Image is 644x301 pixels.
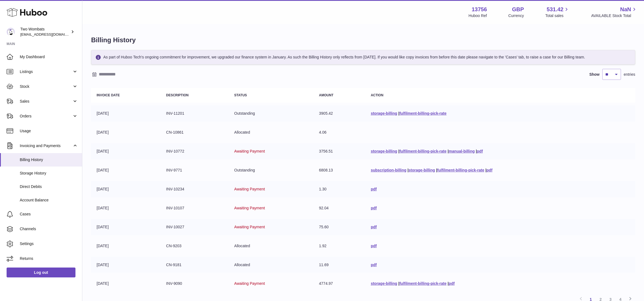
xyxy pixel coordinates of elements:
[20,157,78,162] span: Billing History
[20,69,72,74] span: Listings
[314,275,365,292] td: 4774.97
[476,149,477,153] span: |
[91,124,161,140] td: [DATE]
[314,257,365,273] td: 11.69
[591,13,637,18] span: AVAILABLE Stock Total
[234,130,250,134] span: Allocated
[485,168,486,172] span: |
[399,281,446,286] a: fulfilment-billing-pick-rate
[7,268,75,277] a: Log out
[161,181,229,197] td: INV-10234
[161,238,229,254] td: CN-9203
[477,149,483,153] a: pdf
[20,32,81,36] span: [EMAIL_ADDRESS][DOMAIN_NAME]
[161,143,229,159] td: INV-10772
[91,200,161,216] td: [DATE]
[371,168,406,172] a: subscription-billing
[624,72,635,77] span: entries
[449,149,475,153] a: manual-billing
[161,124,229,140] td: CN-10861
[398,149,399,153] span: |
[591,6,637,18] a: NaN AVAILABLE Stock Total
[371,244,377,248] a: pdf
[371,93,383,97] strong: Action
[91,162,161,178] td: [DATE]
[449,281,455,286] a: pdf
[371,263,377,267] a: pdf
[620,6,631,13] span: NaN
[512,6,524,13] strong: GBP
[407,168,409,172] span: |
[371,206,377,210] a: pdf
[472,6,487,13] strong: 13756
[97,93,120,97] strong: Invoice Date
[589,72,600,77] label: Show
[371,149,397,153] a: storage-billing
[314,181,365,197] td: 1.30
[234,263,250,267] span: Allocated
[91,257,161,273] td: [DATE]
[234,149,265,153] span: Awaiting Payment
[20,226,78,232] span: Channels
[314,238,365,254] td: 1.92
[234,111,255,116] span: Outstanding
[91,275,161,292] td: [DATE]
[7,28,15,36] img: cormac@twowombats.com
[314,200,365,216] td: 92.04
[371,111,397,116] a: storage-billing
[91,238,161,254] td: [DATE]
[545,6,570,18] a: 531.42 Total sales
[91,105,161,122] td: [DATE]
[398,111,399,116] span: |
[486,168,493,172] a: pdf
[469,13,487,18] div: Huboo Ref
[234,187,265,191] span: Awaiting Payment
[448,149,449,153] span: |
[234,168,255,172] span: Outstanding
[161,275,229,292] td: INV-9090
[234,244,250,248] span: Allocated
[91,219,161,235] td: [DATE]
[547,6,563,13] span: 531.42
[91,181,161,197] td: [DATE]
[20,256,78,261] span: Returns
[20,198,78,203] span: Account Balance
[314,105,365,122] td: 3905.42
[20,84,72,89] span: Stock
[166,93,189,97] strong: Description
[161,105,229,122] td: INV-11201
[20,171,78,176] span: Storage History
[399,149,446,153] a: fulfilment-billing-pick-rate
[314,124,365,140] td: 4.06
[91,143,161,159] td: [DATE]
[319,93,334,97] strong: Amount
[409,168,435,172] a: storage-billing
[20,212,78,217] span: Cases
[20,54,78,60] span: My Dashboard
[234,281,265,286] span: Awaiting Payment
[448,281,449,286] span: |
[398,281,399,286] span: |
[314,219,365,235] td: 75.60
[314,143,365,159] td: 3756.51
[314,162,365,178] td: 6808.13
[234,206,265,210] span: Awaiting Payment
[234,93,247,97] strong: Status
[20,99,72,104] span: Sales
[371,225,377,229] a: pdf
[161,162,229,178] td: INV-9771
[20,27,70,37] div: Two Wombats
[20,128,78,134] span: Usage
[399,111,446,116] a: fulfilment-billing-pick-rate
[234,225,265,229] span: Awaiting Payment
[436,168,437,172] span: |
[437,168,484,172] a: fulfilment-billing-pick-rate
[20,143,72,148] span: Invoicing and Payments
[371,281,397,286] a: storage-billing
[161,219,229,235] td: INV-10027
[371,187,377,191] a: pdf
[91,36,635,44] h1: Billing History
[20,114,72,119] span: Orders
[91,50,635,64] div: As part of Huboo Tech's ongoing commitment for improvement, we upgraded our finance system in Jan...
[20,241,78,246] span: Settings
